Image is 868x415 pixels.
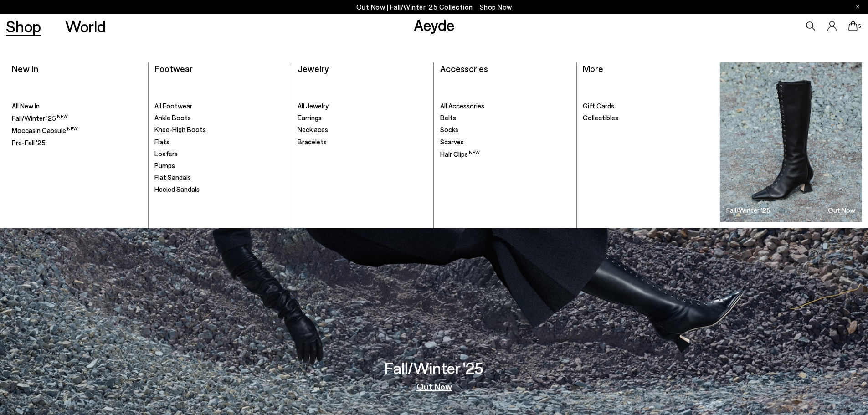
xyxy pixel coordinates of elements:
a: New In [12,63,38,74]
span: Collectibles [583,113,618,122]
a: Fall/Winter '25 Out Now [720,62,862,222]
a: Shop [6,18,41,34]
img: Group_1295_900x.jpg [720,62,862,222]
a: Collectibles [583,113,714,123]
span: Ankle Boots [154,113,191,122]
a: Necklaces [298,125,428,134]
span: Pumps [154,161,175,169]
span: Scarves [440,138,464,146]
a: Aeyde [414,15,455,34]
span: Knee-High Boots [154,125,206,133]
span: Navigate to /collections/new-in [480,3,512,11]
span: Heeled Sandals [154,185,200,193]
a: Loafers [154,149,285,159]
span: Fall/Winter '25 [12,114,68,122]
a: More [583,63,603,74]
a: Flats [154,138,285,147]
a: All Footwear [154,102,285,111]
a: Footwear [154,63,193,74]
a: Pre-Fall '25 [12,138,142,148]
a: Earrings [298,113,428,123]
h3: Fall/Winter '25 [726,207,770,214]
a: World [65,18,106,34]
h3: Fall/Winter '25 [385,360,483,376]
a: All Accessories [440,102,570,111]
a: Moccasin Capsule [12,126,142,135]
h3: Out Now [828,207,855,214]
a: Socks [440,125,570,134]
span: Bracelets [298,138,327,146]
a: Pumps [154,161,285,170]
a: Bracelets [298,138,428,147]
span: Flat Sandals [154,173,191,181]
span: Pre-Fall '25 [12,138,46,147]
a: Accessories [440,63,488,74]
span: Earrings [298,113,322,122]
a: Knee-High Boots [154,125,285,134]
span: Flats [154,138,169,146]
span: All Footwear [154,102,192,110]
p: Out Now | Fall/Winter ‘25 Collection [356,1,512,13]
span: Belts [440,113,456,122]
span: All Accessories [440,102,484,110]
span: Loafers [154,149,178,158]
span: Socks [440,125,458,133]
a: All Jewelry [298,102,428,111]
a: Out Now [416,382,452,391]
span: Hair Clips [440,150,480,158]
a: Gift Cards [583,102,714,111]
a: All New In [12,102,142,111]
a: Belts [440,113,570,123]
a: Fall/Winter '25 [12,113,142,123]
a: Ankle Boots [154,113,285,123]
span: All Jewelry [298,102,329,110]
a: Heeled Sandals [154,185,285,194]
span: Gift Cards [583,102,614,110]
a: Jewelry [298,63,329,74]
a: Hair Clips [440,149,570,159]
span: Necklaces [298,125,328,133]
span: All New In [12,102,40,110]
a: Flat Sandals [154,173,285,182]
span: 5 [858,24,862,29]
a: 5 [848,21,858,31]
a: Scarves [440,138,570,147]
span: Moccasin Capsule [12,126,78,134]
